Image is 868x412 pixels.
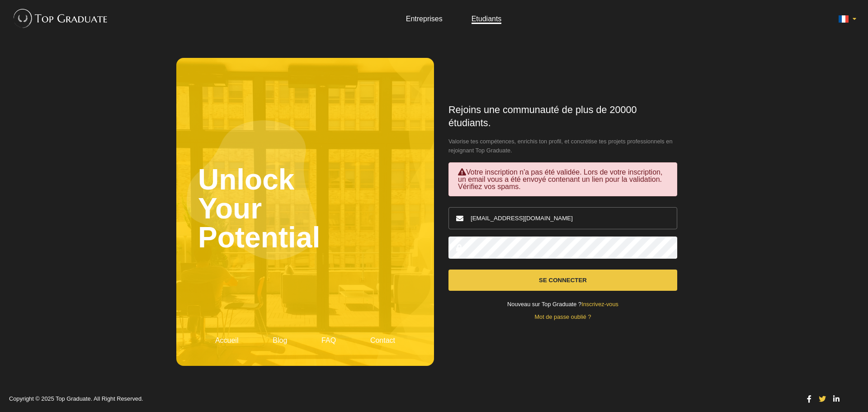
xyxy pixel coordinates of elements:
[448,162,677,196] div: Votre inscription n'a pas été validée. Lors de votre inscription, un email vous a été envoyé cont...
[472,15,502,23] a: Etudiants
[406,15,443,23] a: Entreprises
[215,336,239,344] a: Accueil
[448,104,677,130] h1: Rejoins une communauté de plus de 20000 étudiants.
[448,302,677,308] div: Nouveau sur Top Graduate ?
[198,80,412,337] h2: Unlock Your Potential
[448,270,677,291] button: Se connecter
[321,336,336,344] a: FAQ
[448,207,677,229] input: Email
[581,301,618,308] a: Inscrivez-vous
[534,313,591,320] a: Mot de passe oublié ?
[370,336,395,344] a: Contact
[9,5,108,32] img: Top Graduate
[448,137,677,155] span: Valorise tes compétences, enrichis ton profil, et concrétise tes projets professionnels en rejoig...
[9,396,797,402] p: Copyright © 2025 Top Graduate. All Right Reserved.
[273,336,287,344] a: Blog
